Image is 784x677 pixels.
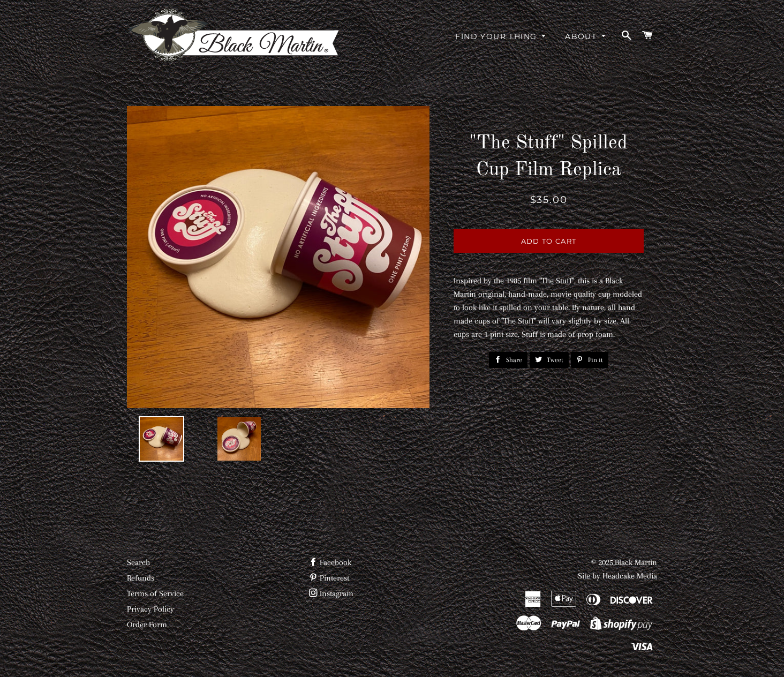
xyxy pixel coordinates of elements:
span: Tweet [547,352,569,368]
h1: "The Stuff" Spilled Cup Film Replica [454,130,644,184]
img: "The Stuff" Spilled Cup Film Replica [139,416,184,462]
a: Site by Headcake Media [578,571,657,581]
a: Refunds [127,573,154,583]
a: Search [127,558,150,567]
a: Privacy Policy [127,604,174,614]
span: $35.00 [530,194,568,206]
img: Black Martin [127,8,341,63]
a: Order Form [127,620,167,629]
span: Add to Cart [521,237,576,245]
div: Inspired by the 1985 film "The Stuff", this is a Black Martin original, hand-made, movie quality ... [454,274,644,341]
p: © 2025, [491,556,657,583]
a: About [557,23,615,51]
img: "The Stuff" Spilled Cup Film Replica [127,106,429,408]
a: Black Martin [615,558,657,567]
a: Pinterest [309,573,349,583]
a: Find Your Thing [447,23,555,51]
img: "The Stuff" Spilled Cup Film Replica [216,416,262,462]
a: Instagram [309,589,353,598]
span: Pin it [588,352,608,368]
a: Facebook [309,558,351,567]
span: Share [506,352,527,368]
a: Terms of Service [127,589,184,598]
button: Add to Cart [454,229,644,253]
